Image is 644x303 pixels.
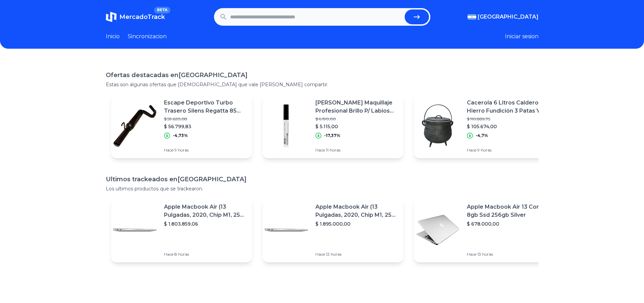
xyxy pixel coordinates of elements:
[154,7,170,14] span: BETA
[467,123,549,130] p: $ 105.674,00
[467,116,549,122] p: $ 110.889,75
[164,252,246,257] p: Hace 8 horas
[478,13,539,21] span: [GEOGRAPHIC_DATA]
[106,11,165,22] a: MercadoTrackBETA
[263,206,310,254] img: Featured image
[468,13,539,21] button: [GEOGRAPHIC_DATA]
[467,220,549,227] p: $ 678.000,00
[164,99,246,115] p: Escape Deportivo Turbo Trasero Silens Regatta 85 1600
[315,203,398,219] p: Apple Macbook Air (13 Pulgadas, 2020, Chip M1, 256 Gb De Ssd, 8 Gb De Ram) - Plata
[315,116,398,122] p: $ 6.190,00
[164,123,246,130] p: $ 56.799,83
[315,252,398,257] p: Hace 12 horas
[164,147,246,153] p: Hace 9 horas
[315,147,398,153] p: Hace 11 horas
[467,147,549,153] p: Hace 9 horas
[106,32,120,41] a: Inicio
[263,93,403,158] a: Featured image[PERSON_NAME] Maquillaje Profesional Brillo P/ Labios Lip Gloss 183$ 6.190,00$ 5.11...
[106,185,539,192] p: Los ultimos productos que se trackearon.
[414,197,555,262] a: Featured imageApple Macbook Air 13 Core I5 8gb Ssd 256gb Silver$ 678.000,00Hace 13 horas
[467,203,549,219] p: Apple Macbook Air 13 Core I5 8gb Ssd 256gb Silver
[315,99,398,115] p: [PERSON_NAME] Maquillaje Profesional Brillo P/ Labios Lip Gloss 183
[164,116,246,122] p: $ 59.620,08
[111,93,252,158] a: Featured imageEscape Deportivo Turbo Trasero Silens Regatta 85 1600$ 59.620,08$ 56.799,83-4,73%Ha...
[164,220,246,227] p: $ 1.803.859,06
[263,197,403,262] a: Featured imageApple Macbook Air (13 Pulgadas, 2020, Chip M1, 256 Gb De Ssd, 8 Gb De Ram) - Plata$...
[315,123,398,130] p: $ 5.115,00
[476,133,488,138] p: -4,7%
[467,99,549,115] p: Cacerola 6 Litros Caldero Hierro Fundición 3 Patas Y Tapa
[173,133,188,138] p: -4,73%
[505,32,539,41] button: Iniciar sesion
[468,14,476,20] img: Argentina
[111,102,159,149] img: Featured image
[414,206,461,254] img: Featured image
[414,102,461,149] img: Featured image
[106,70,539,80] h1: Ofertas destacadas en [GEOGRAPHIC_DATA]
[414,93,555,158] a: Featured imageCacerola 6 Litros Caldero Hierro Fundición 3 Patas Y Tapa$ 110.889,75$ 105.674,00-4...
[106,174,539,184] h1: Ultimos trackeados en [GEOGRAPHIC_DATA]
[106,11,117,22] img: MercadoTrack
[128,32,167,41] a: Sincronizacion
[324,133,340,138] p: -17,37%
[263,102,310,149] img: Featured image
[467,252,549,257] p: Hace 13 horas
[106,81,539,88] p: Estas son algunas ofertas que [DEMOGRAPHIC_DATA] que vale [PERSON_NAME] compartir.
[111,197,252,262] a: Featured imageApple Macbook Air (13 Pulgadas, 2020, Chip M1, 256 Gb De Ssd, 8 Gb De Ram) - Plata$...
[164,203,246,219] p: Apple Macbook Air (13 Pulgadas, 2020, Chip M1, 256 Gb De Ssd, 8 Gb De Ram) - Plata
[315,220,398,227] p: $ 1.895.000,00
[111,206,159,254] img: Featured image
[119,13,165,21] span: MercadoTrack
